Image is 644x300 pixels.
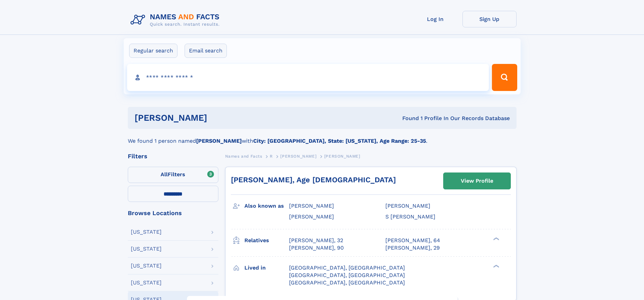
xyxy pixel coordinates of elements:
[492,264,500,268] div: ❯
[289,279,405,286] span: [GEOGRAPHIC_DATA], [GEOGRAPHIC_DATA]
[289,237,343,244] a: [PERSON_NAME], 32
[131,263,162,269] div: [US_STATE]
[231,176,396,184] a: [PERSON_NAME], Age [DEMOGRAPHIC_DATA]
[324,154,360,159] span: [PERSON_NAME]
[128,129,517,145] div: We found 1 person named with .
[444,173,510,189] a: View Profile
[128,167,218,183] label: Filters
[385,203,430,209] span: [PERSON_NAME]
[280,152,316,160] a: [PERSON_NAME]
[385,237,440,244] a: [PERSON_NAME], 64
[289,264,405,271] span: [GEOGRAPHIC_DATA], [GEOGRAPHIC_DATA]
[408,11,462,27] a: Log In
[253,138,426,144] b: City: [GEOGRAPHIC_DATA], State: [US_STATE], Age Range: 25-35
[129,44,177,58] label: Regular search
[185,44,227,58] label: Email search
[244,200,289,212] h3: Also known as
[492,236,500,241] div: ❯
[289,203,334,209] span: [PERSON_NAME]
[289,244,344,252] a: [PERSON_NAME], 90
[128,11,225,29] img: Logo Names and Facts
[128,153,218,159] div: Filters
[135,114,305,122] h1: [PERSON_NAME]
[244,235,289,246] h3: Relatives
[462,11,517,27] a: Sign Up
[270,152,273,160] a: R
[131,280,162,285] div: [US_STATE]
[305,115,510,122] div: Found 1 Profile In Our Records Database
[385,213,435,220] span: S [PERSON_NAME]
[385,244,440,252] a: [PERSON_NAME], 29
[492,64,517,91] button: Search Button
[196,138,242,144] b: [PERSON_NAME]
[127,64,489,91] input: search input
[225,152,262,160] a: Names and Facts
[461,173,493,189] div: View Profile
[289,272,405,278] span: [GEOGRAPHIC_DATA], [GEOGRAPHIC_DATA]
[289,213,334,220] span: [PERSON_NAME]
[131,246,162,252] div: [US_STATE]
[280,154,316,159] span: [PERSON_NAME]
[270,154,273,159] span: R
[244,262,289,274] h3: Lived in
[128,210,218,216] div: Browse Locations
[161,171,168,178] span: All
[131,229,162,235] div: [US_STATE]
